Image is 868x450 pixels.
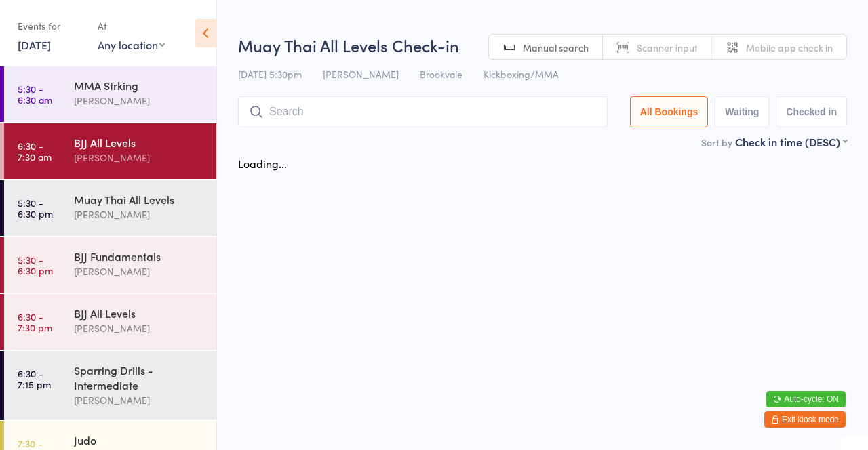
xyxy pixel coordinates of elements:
[484,67,559,81] span: Kickboxing/MMA
[74,264,205,279] div: [PERSON_NAME]
[18,197,53,219] time: 5:30 - 6:30 pm
[637,41,698,54] span: Scanner input
[74,392,205,408] div: [PERSON_NAME]
[98,37,165,52] div: Any location
[74,150,205,165] div: [PERSON_NAME]
[74,78,205,93] div: MMA Strking
[18,368,51,390] time: 6:30 - 7:15 pm
[238,67,302,81] span: [DATE] 5:30pm
[4,351,216,420] a: 6:30 -7:15 pmSparring Drills - Intermediate[PERSON_NAME]
[715,96,769,127] button: Waiting
[4,294,216,350] a: 6:30 -7:30 pmBJJ All Levels[PERSON_NAME]
[4,123,216,179] a: 6:30 -7:30 amBJJ All Levels[PERSON_NAME]
[18,83,52,105] time: 5:30 - 6:30 am
[18,37,51,52] a: [DATE]
[18,15,84,37] div: Events for
[4,66,216,122] a: 5:30 -6:30 amMMA Strking[PERSON_NAME]
[238,34,847,56] h2: Muay Thai All Levels Check-in
[766,391,846,407] button: Auto-cycle: ON
[735,134,847,149] div: Check in time (DESC)
[746,41,833,54] span: Mobile app check in
[18,311,52,333] time: 6:30 - 7:30 pm
[238,96,608,127] input: Search
[98,15,165,37] div: At
[523,41,589,54] span: Manual search
[74,135,205,150] div: BJJ All Levels
[74,321,205,336] div: [PERSON_NAME]
[74,93,205,108] div: [PERSON_NAME]
[74,249,205,264] div: BJJ Fundamentals
[74,306,205,321] div: BJJ All Levels
[74,363,205,392] div: Sparring Drills - Intermediate
[420,67,462,81] span: Brookvale
[238,156,287,171] div: Loading...
[776,96,847,127] button: Checked in
[18,254,53,276] time: 5:30 - 6:30 pm
[630,96,709,127] button: All Bookings
[74,207,205,222] div: [PERSON_NAME]
[74,192,205,207] div: Muay Thai All Levels
[18,140,52,162] time: 6:30 - 7:30 am
[764,411,846,428] button: Exit kiosk mode
[4,237,216,293] a: 5:30 -6:30 pmBJJ Fundamentals[PERSON_NAME]
[74,432,205,447] div: Judo
[701,136,732,149] label: Sort by
[4,180,216,236] a: 5:30 -6:30 pmMuay Thai All Levels[PERSON_NAME]
[323,67,399,81] span: [PERSON_NAME]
